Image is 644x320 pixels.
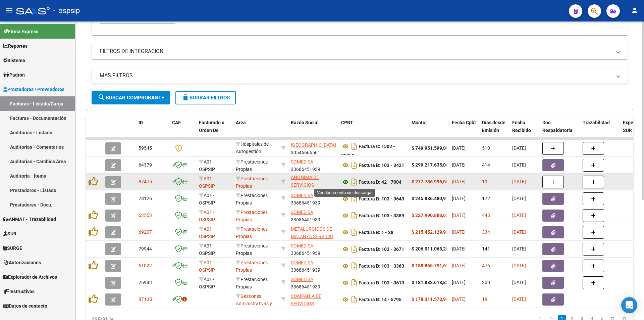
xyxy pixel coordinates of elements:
[236,141,269,154] span: Hospitales de Autogestión
[236,293,272,314] span: Gestiones Administrativas y Otros
[509,116,540,145] datatable-header-cell: Fecha Recibido
[236,210,268,223] span: Prestaciones Propias
[412,145,448,151] strong: $ 749.951.599,00
[482,229,490,235] span: 334
[359,213,404,218] strong: Factura B: 103 - 3389
[359,246,404,252] strong: Factura B: 103 - 3671
[341,120,353,125] span: CPBT
[452,120,476,125] span: Fecha Cpbt
[583,120,610,125] span: Trazabilidad
[350,141,359,152] i: Descargar documento
[236,120,246,125] span: Area
[512,179,526,184] span: [DATE]
[199,176,215,189] span: A01 - OSPSIP
[169,116,196,145] datatable-header-cell: CAE
[291,158,336,172] div: 33686451939
[412,179,448,184] strong: $ 277.786.996,00
[236,260,268,273] span: Prestaciones Propias
[139,196,152,201] span: 78126
[3,259,41,266] span: Autorizaciones
[291,159,313,165] span: SOMED SA
[291,225,336,239] div: 30718558286
[452,263,466,268] span: [DATE]
[350,277,359,288] i: Descargar documento
[100,48,611,55] mat-panel-title: FILTROS DE INTEGRACION
[291,142,336,148] span: [GEOGRAPHIC_DATA]
[92,67,628,84] mat-expansion-panel-header: MAS FILTROS
[291,276,336,290] div: 33686451939
[482,162,490,168] span: 414
[512,120,531,133] span: Fecha Recibido
[291,175,336,189] div: 30550245309
[3,216,56,223] span: ANMAT - Trazabilidad
[482,145,490,151] span: 510
[291,120,319,125] span: Razón Social
[482,263,490,268] span: 476
[409,116,449,145] datatable-header-cell: Monto
[359,196,404,201] strong: Factura B: 103 - 3643
[482,296,487,302] span: 19
[542,120,573,133] span: Doc Respaldatoria
[338,116,409,145] datatable-header-cell: CPBT
[350,244,359,255] i: Descargar documento
[3,28,38,35] span: Firma Express
[236,226,268,239] span: Prestaciones Propias
[452,145,466,151] span: [DATE]
[100,72,611,79] mat-panel-title: MAS FILTROS
[199,226,215,239] span: A01 - OSPSIP
[341,144,395,158] strong: Factura C: 1502 - 32952
[3,288,35,295] span: Instructivos
[5,6,13,14] mat-icon: menu
[98,93,106,101] mat-icon: search
[175,91,236,104] button: Borrar Filtros
[291,141,336,155] div: 30546666561
[359,230,393,235] strong: Factura B: 1 - 38
[452,162,466,168] span: [DATE]
[3,302,47,310] span: Datos de contacto
[412,162,448,168] strong: $ 299.217.635,08
[139,229,152,235] span: 69207
[482,196,490,201] span: 172
[291,167,329,188] span: OMINT SOCIEDAD ANONIMA DE SERVICIOS
[350,177,359,187] i: Descargar documento
[412,246,448,252] strong: $ 206.011.068,25
[291,277,313,282] span: SOMED SA
[412,229,448,235] strong: $ 215.452.129,93
[350,193,359,204] i: Descargar documento
[449,116,479,145] datatable-header-cell: Fecha Cpbt
[139,246,152,252] span: 79944
[359,280,404,285] strong: Factura B: 103 - 3613
[350,261,359,271] i: Descargar documento
[291,226,333,247] span: METALURGICOS DE MATANZA SERVICIO DE SALUD S.R.L.
[291,192,336,206] div: 33686451939
[92,43,628,59] mat-expansion-panel-header: FILTROS DE INTEGRACION
[631,6,639,14] mat-icon: person
[350,210,359,221] i: Descargar documento
[412,263,448,268] strong: $ 188.865.791,69
[412,213,448,218] strong: $ 227.990.883,63
[199,210,215,223] span: A01 - OSPSIP
[139,162,152,168] span: 64379
[139,280,152,285] span: 76983
[512,229,526,235] span: [DATE]
[291,193,313,198] span: SOMED SA
[53,3,80,18] span: - ospsip
[350,294,359,305] i: Descargar documento
[359,297,401,302] strong: Factura B: 14 - 5795
[199,277,215,290] span: A01 - OSPSIP
[412,120,425,125] span: Monto
[139,145,152,151] span: 59545
[452,280,466,285] span: [DATE]
[3,57,25,64] span: Sistema
[412,196,448,201] strong: $ 245.886.480,97
[512,213,526,218] span: [DATE]
[139,296,152,302] span: 87135
[512,145,526,151] span: [DATE]
[580,116,620,145] datatable-header-cell: Trazabilidad
[350,160,359,171] i: Descargar documento
[359,179,401,185] strong: Factura B: 42 - 7004
[479,116,509,145] datatable-header-cell: Días desde Emisión
[181,93,190,101] mat-icon: delete
[181,95,230,101] span: Borrar Filtros
[236,176,268,189] span: Prestaciones Propias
